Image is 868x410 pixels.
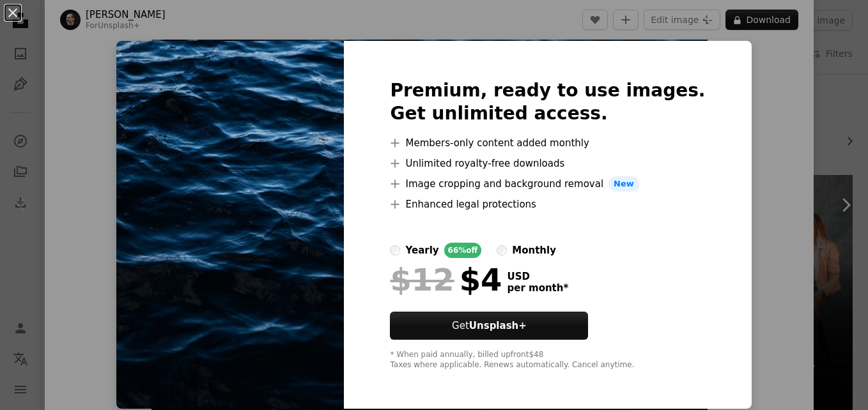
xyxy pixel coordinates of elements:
[507,282,568,294] span: per month *
[469,320,527,331] strong: Unsplash+
[608,176,639,192] span: New
[390,79,705,125] h2: Premium, ready to use images. Get unlimited access.
[390,245,400,255] input: yearly66%off
[512,243,556,258] div: monthly
[116,41,344,409] img: premium_photo-1673002094039-3b4a9e8d1fff
[390,263,454,296] span: $12
[444,243,482,258] div: 66% off
[390,263,502,296] div: $4
[390,350,705,370] div: * When paid annually, billed upfront $48 Taxes where applicable. Renews automatically. Cancel any...
[390,135,705,151] li: Members-only content added monthly
[497,245,507,255] input: monthly
[507,271,568,282] span: USD
[390,156,705,171] li: Unlimited royalty-free downloads
[390,176,705,192] li: Image cropping and background removal
[390,312,588,340] button: GetUnsplash+
[405,243,438,258] div: yearly
[390,197,705,212] li: Enhanced legal protections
